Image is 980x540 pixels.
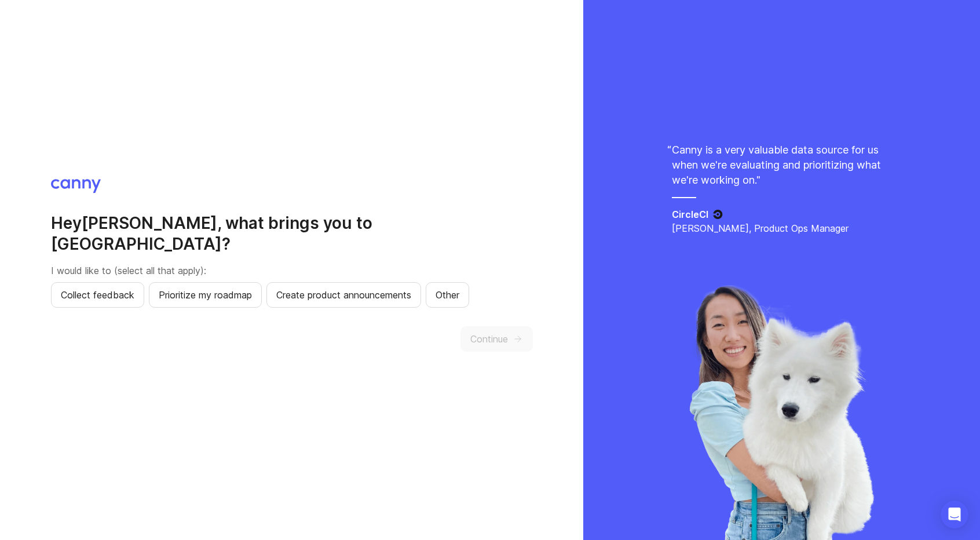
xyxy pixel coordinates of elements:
[672,143,892,188] p: Canny is a very valuable data source for us when we're evaluating and prioritizing what we're wor...
[460,326,533,352] button: Continue
[51,282,144,308] button: Collect feedback
[149,282,262,308] button: Prioritize my roadmap
[688,285,876,540] img: liya-429d2be8cea6414bfc71c507a98abbfa.webp
[51,264,533,278] p: I would like to (select all that apply):
[941,501,968,528] div: Open Intercom Messenger
[51,179,101,193] img: Canny logo
[470,332,508,346] span: Continue
[672,207,708,221] h5: CircleCI
[672,221,892,235] p: [PERSON_NAME], Product Ops Manager
[436,288,459,302] span: Other
[276,288,411,302] span: Create product announcements
[266,282,421,308] button: Create product announcements
[51,213,533,254] h2: Hey [PERSON_NAME] , what brings you to [GEOGRAPHIC_DATA]?
[61,288,134,302] span: Collect feedback
[713,210,723,219] img: CircleCI logo
[426,282,469,308] button: Other
[159,288,252,302] span: Prioritize my roadmap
